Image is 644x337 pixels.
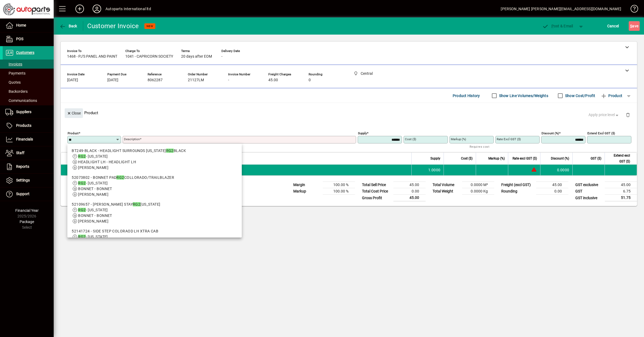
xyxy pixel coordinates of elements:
a: Knowledge Base [627,1,637,18]
div: Autoparts International ltd [105,5,151,13]
span: Customers [16,50,34,55]
span: ost & Email [542,24,573,28]
span: Reports [16,164,29,169]
td: 0.00 [393,188,426,195]
span: NEW [147,24,153,28]
td: 45.00 [393,195,426,201]
div: 52073802 - BONNET PAD COLLORADO/TRAILBLAZER [72,175,237,180]
span: 1.0000 [428,167,441,173]
span: Home [16,23,26,27]
span: Quotes [5,80,21,84]
mat-label: Description [124,137,140,141]
span: Markup (%) [488,155,505,161]
span: Products [16,123,31,128]
div: 52141724 - SIDE STEP COLORAOD LH XTRA CAB [72,228,237,234]
a: Suppliers [3,105,54,119]
button: Profile [88,4,105,14]
span: - [US_STATE] [78,154,108,158]
td: Total Cost Price [359,188,393,195]
a: Quotes [3,78,54,87]
div: Customer Invoice [87,22,139,30]
span: 1041 - CAPRICORN SOCIETY [125,54,173,59]
a: Financials [3,133,54,146]
span: Back [59,24,77,28]
a: POS [3,32,54,46]
td: 51.75 [605,195,637,201]
span: GST ($) [591,155,601,161]
td: Rounding [499,188,536,195]
td: Freight (excl GST) [499,182,536,188]
span: 21127LM [188,78,204,82]
td: 6.75 [605,188,637,195]
td: 0.0000 [540,165,572,175]
span: Suppliers [16,110,31,114]
a: Staff [3,146,54,160]
a: Invoices [3,60,54,69]
a: Backorders [3,87,54,96]
td: Gross Profit [359,195,393,201]
td: 45.00 [393,182,426,188]
span: S [630,24,632,28]
span: Payments [5,71,25,75]
span: [DATE] [67,78,78,82]
div: Product [61,103,637,123]
button: Back [58,21,79,31]
td: Markup [291,188,323,195]
button: Cancel [606,21,620,31]
em: RG2 [166,149,174,153]
span: Communications [5,98,37,103]
span: Invoices [5,62,22,66]
span: Support [16,192,30,196]
span: - [228,78,229,82]
mat-label: Rate excl GST ($) [497,137,521,141]
mat-hint: Requires cost [470,143,489,150]
em: RG2 [133,202,140,206]
td: Total Weight [430,188,462,195]
button: Add [71,4,88,14]
td: 45.00 [605,182,637,188]
span: Financial Year [15,208,39,213]
a: Home [3,19,54,32]
td: 0.0000 M³ [462,182,494,188]
span: HEADLIGHT LH - HEADLIGHT LH [78,160,136,164]
mat-option: BT249-BLACK - HEADLIGHT SURROUNDS COLORADO RG2 BLACK [67,146,242,173]
span: ave [630,22,638,30]
span: - [US_STATE] [78,181,108,185]
span: Supply [430,155,440,161]
span: Extend excl GST ($) [608,153,630,164]
button: Close [65,108,83,118]
td: GST [573,188,605,195]
span: 45.00 [268,78,278,82]
em: RG2 [116,175,124,180]
button: Apply price level [586,110,622,120]
span: Rate excl GST ($) [513,155,537,161]
div: 52109657 - [PERSON_NAME] STAY [US_STATE] [72,202,237,207]
span: 0 [309,78,311,82]
mat-option: 52109657 - BONNET STAY RG2 COLORADO [67,199,242,226]
span: Apply price level [588,112,620,118]
mat-label: Product [68,131,79,135]
span: [DATE] [107,78,118,82]
app-page-header-button: Close [63,110,84,115]
span: Settings [16,178,30,182]
label: Show Cost/Profit [564,93,595,98]
span: [PERSON_NAME] [78,192,108,197]
button: Product History [451,91,482,101]
div: BT249-BLACK - HEADLIGHT SURROUNDS [US_STATE] BLACK [72,148,237,154]
td: GST inclusive [573,195,605,201]
span: Financials [16,137,33,141]
mat-label: Markup (%) [451,137,466,141]
mat-option: 52073802 - BONNET PAD RG2 COLLORADO/TRAILBLAZER [67,173,242,199]
td: Total Volume [430,182,462,188]
mat-label: Discount (%) [541,131,559,135]
app-page-header-button: Delete [621,112,634,117]
a: Payments [3,69,54,78]
span: 1468 - PJ'S PANEL AND PAINT [67,54,117,59]
td: GST exclusive [573,182,605,188]
mat-label: Supply [358,131,367,135]
span: Package [20,220,34,224]
span: BONNET - BONNET [78,213,112,218]
span: 8062287 [148,78,163,82]
td: 0.0000 Kg [462,188,494,195]
em: RG2 [78,235,86,239]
